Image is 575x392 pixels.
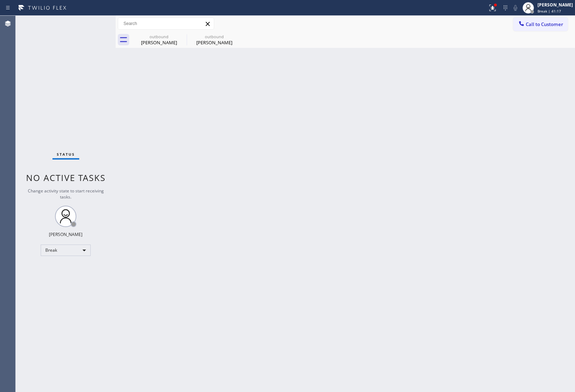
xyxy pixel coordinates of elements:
input: Search [118,18,214,29]
div: outbound [187,34,241,39]
span: Break | 41:17 [538,9,561,14]
span: Status [57,152,75,157]
div: [PERSON_NAME] [538,2,573,8]
div: Adam Berti [132,32,186,48]
span: No active tasks [26,172,106,184]
span: Call to Customer [526,21,563,27]
button: Mute [510,3,520,13]
div: [PERSON_NAME] [49,231,82,237]
div: outbound [132,34,186,39]
div: Break [41,245,91,256]
div: Anna [187,32,241,48]
span: Change activity state to start receiving tasks. [28,188,104,200]
div: [PERSON_NAME] [187,39,241,46]
div: [PERSON_NAME] [132,39,186,46]
button: Call to Customer [513,17,568,31]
